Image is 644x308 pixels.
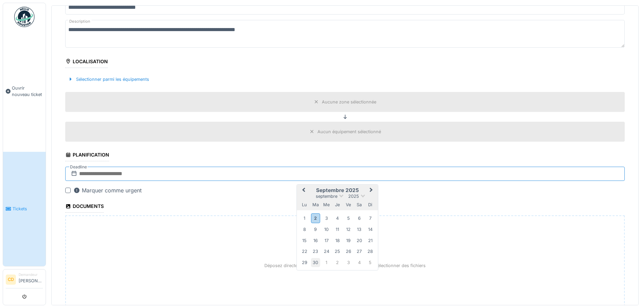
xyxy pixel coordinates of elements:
div: lundi [300,200,309,209]
div: Choose mardi 16 septembre 2025 [311,236,320,245]
div: Choose jeudi 2 octobre 2025 [333,258,342,267]
div: Choose lundi 8 septembre 2025 [300,225,309,234]
p: Déposez directement des fichiers ici, ou cliquez pour sélectionner des fichiers [264,262,426,269]
div: Choose dimanche 5 octobre 2025 [366,258,375,267]
div: Choose mercredi 3 septembre 2025 [322,214,331,223]
a: CD Demandeur[PERSON_NAME] [6,272,43,288]
div: Choose samedi 4 octobre 2025 [355,258,364,267]
li: CD [6,275,16,285]
div: Planification [65,150,109,161]
div: Choose mercredi 1 octobre 2025 [322,258,331,267]
img: Badge_color-CXgf-gQk.svg [14,7,34,27]
div: Choose dimanche 14 septembre 2025 [366,225,375,234]
div: Choose vendredi 19 septembre 2025 [344,236,353,245]
div: Aucun équipement sélectionné [317,128,381,135]
span: septembre [316,194,337,199]
div: Choose vendredi 5 septembre 2025 [344,214,353,223]
div: dimanche [366,200,375,209]
div: Localisation [65,56,108,68]
div: Marquer comme urgent [73,186,142,194]
div: Choose lundi 29 septembre 2025 [300,258,309,267]
button: Next Month [366,185,377,196]
span: 2025 [348,194,359,199]
li: [PERSON_NAME] [19,272,43,287]
div: Choose mercredi 17 septembre 2025 [322,236,331,245]
div: Choose jeudi 18 septembre 2025 [333,236,342,245]
div: Aucune zone sélectionnée [322,99,376,105]
div: Choose vendredi 12 septembre 2025 [344,225,353,234]
div: Choose samedi 6 septembre 2025 [355,214,364,223]
div: Choose vendredi 26 septembre 2025 [344,247,353,256]
div: Choose jeudi 11 septembre 2025 [333,225,342,234]
div: Choose mercredi 10 septembre 2025 [322,225,331,234]
div: jeudi [333,200,342,209]
a: Tickets [3,152,46,266]
div: vendredi [344,200,353,209]
div: Choose mercredi 24 septembre 2025 [322,247,331,256]
div: Sélectionner parmi les équipements [65,75,152,84]
div: Choose jeudi 25 septembre 2025 [333,247,342,256]
div: Choose samedi 13 septembre 2025 [355,225,364,234]
div: Choose jeudi 4 septembre 2025 [333,214,342,223]
button: Previous Month [297,185,308,196]
div: Demandeur [19,272,43,277]
label: Description [68,17,92,26]
span: Tickets [13,206,43,212]
div: samedi [355,200,364,209]
div: Documents [65,201,104,213]
div: mercredi [322,200,331,209]
span: Ouvrir nouveau ticket [12,85,43,98]
div: Choose lundi 22 septembre 2025 [300,247,309,256]
div: Choose lundi 1 septembre 2025 [300,214,309,223]
div: Choose samedi 20 septembre 2025 [355,236,364,245]
div: Choose dimanche 21 septembre 2025 [366,236,375,245]
div: Choose samedi 27 septembre 2025 [355,247,364,256]
h2: septembre 2025 [297,187,378,193]
div: Choose vendredi 3 octobre 2025 [344,258,353,267]
div: Choose dimanche 28 septembre 2025 [366,247,375,256]
div: Choose mardi 23 septembre 2025 [311,247,320,256]
div: Choose lundi 15 septembre 2025 [300,236,309,245]
a: Ouvrir nouveau ticket [3,31,46,152]
div: Choose dimanche 7 septembre 2025 [366,214,375,223]
div: Choose mardi 9 septembre 2025 [311,225,320,234]
div: Month septembre, 2025 [299,212,376,268]
div: Choose mardi 2 septembre 2025 [311,213,320,223]
div: Choose mardi 30 septembre 2025 [311,258,320,267]
label: Deadline [69,163,88,171]
div: mardi [311,200,320,209]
